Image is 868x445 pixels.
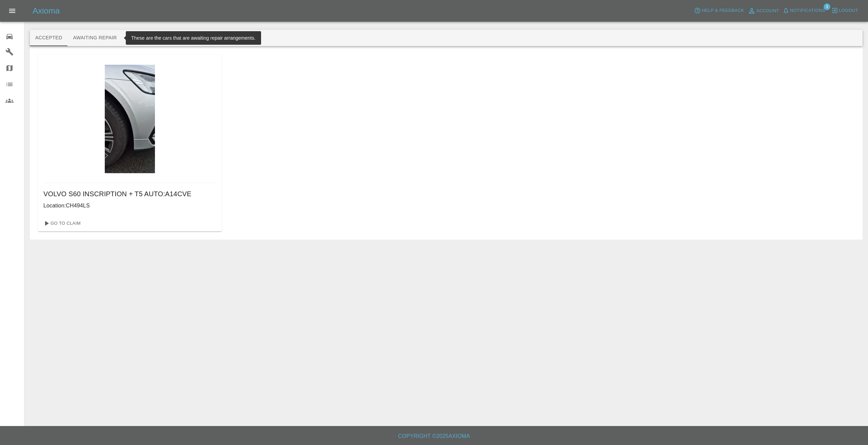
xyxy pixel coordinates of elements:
[839,7,858,15] span: Logout
[746,5,781,16] a: Account
[702,7,744,15] span: Help & Feedback
[122,30,158,46] button: In Repair
[158,30,194,46] button: Repaired
[67,30,122,46] button: Awaiting Repair
[41,218,82,229] a: Go To Claim
[692,5,746,16] button: Help & Feedback
[30,30,67,46] button: Accepted
[756,7,779,15] span: Account
[790,7,825,15] span: Notifications
[5,431,863,441] h6: Copyright © 2025 Axioma
[43,188,216,199] h6: VOLVO S60 INSCRIPTION + T5 AUTO : A14CVE
[830,5,860,16] button: Logout
[824,3,830,10] span: 3
[781,5,827,16] button: Notifications
[194,30,224,46] button: Paid
[43,202,216,210] p: Location: CH494LS
[33,5,60,16] h5: Axioma
[4,3,20,19] button: Open drawer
